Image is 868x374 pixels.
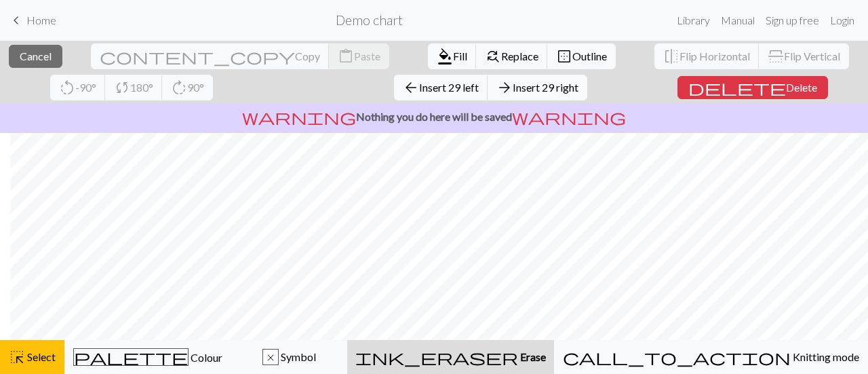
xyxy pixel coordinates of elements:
button: Insert 29 right [488,75,587,100]
span: Insert 29 left [419,81,479,94]
span: border_outer [556,47,572,66]
span: rotate_right [171,78,187,97]
span: warning [512,107,626,126]
span: ink_eraser [355,348,518,367]
button: Erase [347,340,554,374]
span: highlight_alt [9,348,25,367]
span: Replace [501,50,538,62]
button: Copy [91,43,330,69]
button: Replace [476,43,548,69]
a: Library [671,7,715,34]
a: Home [8,9,56,32]
span: Select [25,350,56,363]
button: -90° [50,75,106,100]
span: format_color_fill [437,47,453,66]
span: Outline [572,50,607,62]
span: Knitting mode [791,350,859,363]
span: Copy [295,50,320,62]
span: arrow_back [403,78,419,97]
p: Nothing you do here will be saved [5,109,863,125]
button: Flip Vertical [759,43,849,69]
span: Delete [786,81,817,94]
button: Fill [428,43,477,69]
span: Colour [189,351,222,364]
span: content_copy [100,47,295,66]
a: Sign up free [760,7,825,34]
button: Cancel [9,45,62,68]
span: Erase [518,350,546,363]
span: palette [74,348,188,367]
div: x [263,350,278,366]
span: sync [114,78,130,97]
button: 90° [162,75,213,100]
span: 180° [130,81,153,94]
span: Cancel [20,50,52,62]
span: warning [242,107,356,126]
span: 90° [187,81,204,94]
span: flip [663,47,679,66]
span: delete [688,78,786,97]
button: x Symbol [231,340,347,374]
h2: Demo chart [336,12,403,28]
a: Login [825,7,860,34]
button: Delete [677,76,828,99]
button: Colour [64,340,231,374]
span: Insert 29 right [513,81,578,94]
span: call_to_action [563,348,791,367]
span: Flip Horizontal [679,50,750,62]
span: Flip Vertical [784,50,840,62]
span: -90° [75,81,96,94]
span: Fill [453,50,467,62]
span: keyboard_arrow_left [8,11,24,30]
span: flip [766,48,785,64]
a: Manual [715,7,760,34]
span: find_replace [485,47,501,66]
span: rotate_left [59,78,75,97]
button: Insert 29 left [394,75,488,100]
span: Home [26,14,56,26]
span: arrow_forward [496,78,513,97]
button: Flip Horizontal [654,43,759,69]
button: Outline [547,43,616,69]
button: Knitting mode [554,340,868,374]
button: 180° [105,75,163,100]
span: Symbol [279,350,316,363]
